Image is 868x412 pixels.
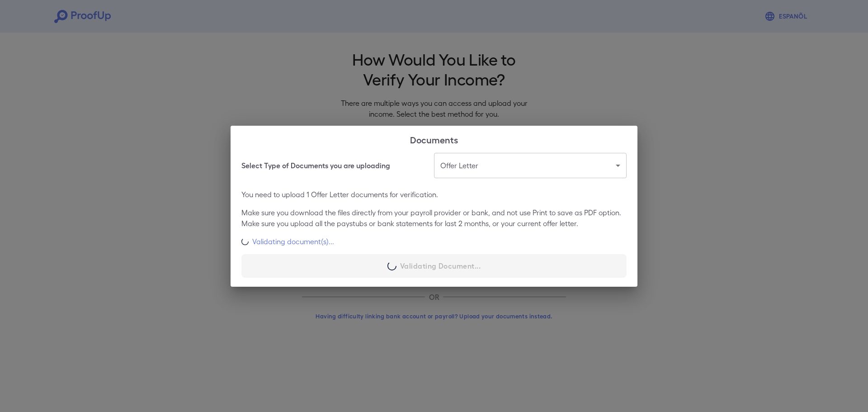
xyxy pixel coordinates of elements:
[231,126,637,153] h2: Documents
[434,153,627,178] div: Offer Letter
[241,189,627,200] p: You need to upload 1 Offer Letter documents for verification.
[252,236,334,247] p: Validating document(s)...
[241,160,390,171] h6: Select Type of Documents you are uploading
[241,207,627,229] p: Make sure you download the files directly from your payroll provider or bank, and not use Print t...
